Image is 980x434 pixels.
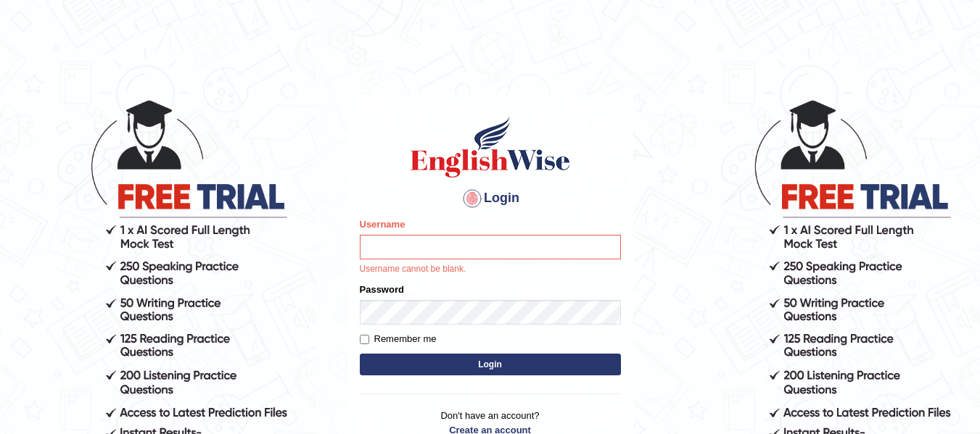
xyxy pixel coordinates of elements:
[360,332,437,346] label: Remember me
[360,217,405,231] label: Username
[360,335,369,344] input: Remember me
[360,263,621,276] p: Username cannot be blank.
[408,114,573,180] img: Logo of English Wise sign in for intelligent practice with AI
[360,283,404,296] label: Password
[360,187,621,210] h4: Login
[360,354,621,375] button: Login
